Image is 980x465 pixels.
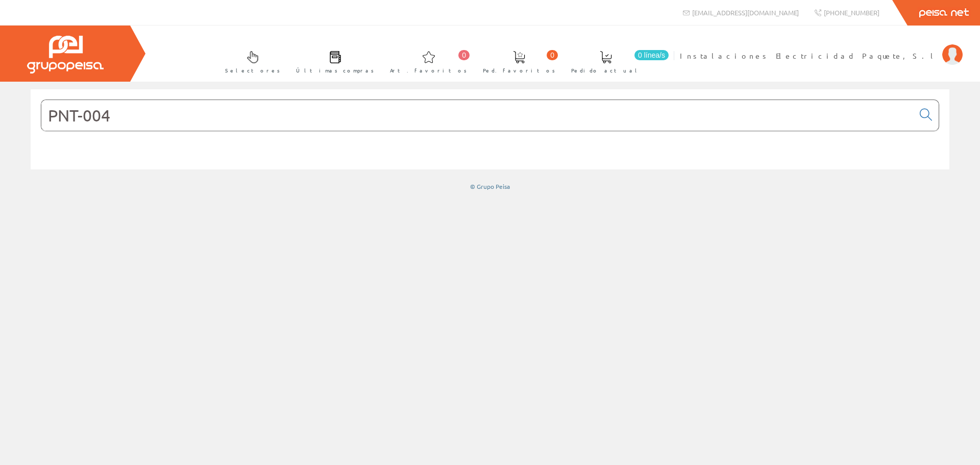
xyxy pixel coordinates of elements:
a: Instalaciones Electricidad Paquete, S.l [680,42,963,52]
span: 0 [458,50,470,60]
span: Ped. favoritos [483,65,555,76]
span: Selectores [225,65,280,76]
span: Últimas compras [296,65,374,76]
input: Buscar... [41,100,914,131]
span: Art. favoritos [390,65,467,76]
span: Instalaciones Electricidad Paquete, S.l [680,51,937,61]
div: © Grupo Peisa [31,182,949,191]
span: 0 [547,50,558,60]
span: 0 línea/s [634,50,669,60]
span: [PHONE_NUMBER] [824,8,879,17]
a: Últimas compras [286,42,379,80]
a: 0 línea/s Pedido actual [561,42,671,80]
a: Selectores [215,42,285,80]
span: [EMAIL_ADDRESS][DOMAIN_NAME] [692,8,799,17]
img: Grupo Peisa [27,36,104,74]
span: Pedido actual [571,65,641,76]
